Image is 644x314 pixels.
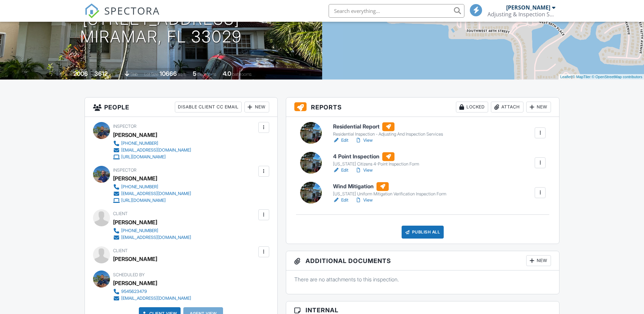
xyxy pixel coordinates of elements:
[113,211,128,216] span: Client
[526,255,551,266] div: New
[232,72,252,77] span: bathrooms
[592,75,642,79] a: © OpenStreetMap contributors
[113,197,191,204] a: [URL][DOMAIN_NAME]
[113,173,157,184] div: [PERSON_NAME]
[286,251,559,271] h3: Additional Documents
[558,74,644,80] div: |
[121,235,191,240] div: [EMAIL_ADDRESS][DOMAIN_NAME]
[144,72,159,77] span: Lot Size
[223,70,231,77] div: 4.0
[113,288,191,295] a: 9545623479
[121,184,158,190] div: [PHONE_NUMBER]
[121,191,191,196] div: [EMAIL_ADDRESS][DOMAIN_NAME]
[65,72,72,77] span: Built
[560,75,571,79] a: Leaflet
[113,124,136,129] span: Inspector
[329,4,464,18] input: Search everything...
[121,141,158,146] div: [PHONE_NUMBER]
[572,75,591,79] a: © MapTiler
[193,70,197,77] div: 5
[333,182,446,197] a: Wind Mitigation [US_STATE] Uniform Mitigation Verification Inspection Form
[333,122,443,131] h6: Residential Report
[113,295,191,302] a: [EMAIL_ADDRESS][DOMAIN_NAME]
[333,132,443,137] div: Residential Inspection - Adjusting And Inspection Services
[355,167,373,174] a: View
[113,278,157,288] div: [PERSON_NAME]
[333,152,419,161] h6: 4 Point Inspection
[333,197,348,204] a: Edit
[113,147,191,154] a: [EMAIL_ADDRESS][DOMAIN_NAME]
[333,152,419,167] a: 4 Point Inspection [US_STATE] Citizens 4-Point Inspection Form
[178,72,186,77] span: sq.ft.
[121,228,158,233] div: [PHONE_NUMBER]
[456,102,488,112] div: Locked
[160,70,177,77] div: 10666
[333,191,446,197] div: [US_STATE] Uniform Mitigation Verification Inspection Form
[526,102,551,112] div: New
[294,276,551,283] p: There are no attachments to this inspection.
[244,102,269,112] div: New
[113,217,157,227] div: [PERSON_NAME]
[113,272,145,277] span: Scheduled By
[113,184,191,190] a: [PHONE_NUMBER]
[121,154,166,160] div: [URL][DOMAIN_NAME]
[333,137,348,144] a: Edit
[491,102,523,112] div: Attach
[85,9,160,23] a: SPECTORA
[113,140,191,147] a: [PHONE_NUMBER]
[121,198,166,203] div: [URL][DOMAIN_NAME]
[113,234,191,241] a: [EMAIL_ADDRESS][DOMAIN_NAME]
[121,289,147,294] div: 9545623479
[113,190,191,197] a: [EMAIL_ADDRESS][DOMAIN_NAME]
[85,3,99,18] img: The Best Home Inspection Software - Spectora
[506,4,550,11] div: [PERSON_NAME]
[113,130,157,140] div: [PERSON_NAME]
[333,182,446,191] h6: Wind Mitigation
[198,72,216,77] span: bedrooms
[113,248,128,253] span: Client
[113,254,157,264] div: [PERSON_NAME]
[286,98,559,117] h3: Reports
[121,296,191,301] div: [EMAIL_ADDRESS][DOMAIN_NAME]
[80,10,242,46] h1: [STREET_ADDRESS] Miramar, FL 33029
[355,197,373,204] a: View
[333,122,443,137] a: Residential Report Residential Inspection - Adjusting And Inspection Services
[113,168,136,173] span: Inspector
[73,70,88,77] div: 2006
[94,70,108,77] div: 3612
[85,98,277,117] h3: People
[109,72,118,77] span: sq. ft.
[487,11,555,18] div: Adjusting & Inspection Services Inc.
[104,3,160,18] span: SPECTORA
[121,147,191,153] div: [EMAIL_ADDRESS][DOMAIN_NAME]
[130,72,138,77] span: slab
[355,137,373,144] a: View
[333,167,348,174] a: Edit
[175,102,242,112] div: Disable Client CC Email
[113,154,191,160] a: [URL][DOMAIN_NAME]
[113,227,191,234] a: [PHONE_NUMBER]
[333,161,419,167] div: [US_STATE] Citizens 4-Point Inspection Form
[402,226,444,239] div: Publish All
